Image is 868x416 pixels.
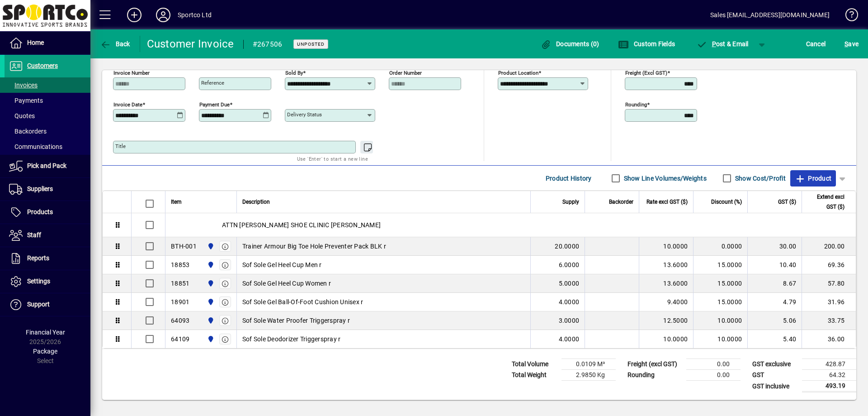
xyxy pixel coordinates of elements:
td: GST exclusive [748,359,802,370]
span: Backorders [9,128,47,135]
span: Sportco Ltd Warehouse [205,334,215,344]
span: Unposted [297,41,325,47]
mat-label: Payment due [199,101,230,108]
span: Sportco Ltd Warehouse [205,297,215,307]
button: Cancel [804,36,828,52]
a: Suppliers [5,178,90,201]
td: Total Volume [507,359,561,370]
div: #267506 [253,37,283,52]
td: 8.67 [747,274,802,293]
td: 4.79 [747,293,802,311]
td: 64.32 [802,370,856,381]
span: Payments [9,97,43,104]
label: Show Line Volumes/Weights [622,174,707,183]
span: S [844,40,848,48]
td: 15.0000 [693,256,747,274]
span: Rate excl GST ($) [646,197,688,207]
td: 493.19 [802,381,856,392]
td: Total Weight [507,370,561,381]
div: 18901 [171,297,189,306]
div: 10.0000 [645,335,688,344]
td: 5.06 [747,311,802,330]
button: Custom Fields [616,36,677,52]
span: 20.0000 [555,242,579,251]
div: Sales [EMAIL_ADDRESS][DOMAIN_NAME] [710,8,830,22]
span: ost & Email [696,40,749,48]
span: 4.0000 [559,335,580,344]
td: 200.00 [802,237,856,256]
span: Product [795,171,831,186]
span: Extend excl GST ($) [807,192,844,212]
span: Item [171,197,182,207]
a: Settings [5,270,90,293]
div: BTH-001 [171,242,197,251]
span: Staff [27,231,41,239]
td: 36.00 [802,330,856,348]
mat-label: Product location [498,70,538,76]
span: Reports [27,254,49,262]
td: Freight (excl GST) [623,359,686,370]
span: Settings [27,277,50,285]
mat-label: Rounding [625,101,647,108]
button: Product [790,170,836,186]
div: 18851 [171,279,189,288]
div: 64109 [171,335,189,344]
span: ave [844,37,859,51]
div: ATTN [PERSON_NAME] SHOE CLINIC [PERSON_NAME] [165,213,856,237]
td: 31.96 [802,293,856,311]
span: Home [27,39,44,46]
button: Post & Email [692,36,753,52]
span: Invoices [9,81,38,89]
td: 15.0000 [693,274,747,293]
a: Staff [5,224,90,247]
mat-label: Freight (excl GST) [625,70,667,76]
span: Description [242,197,270,207]
span: Discount (%) [711,197,742,207]
td: 57.80 [802,274,856,293]
td: 2.9850 Kg [561,370,616,381]
td: 15.0000 [693,293,747,311]
a: Support [5,293,90,316]
div: Sportco Ltd [178,8,212,22]
span: Support [27,301,50,308]
label: Show Cost/Profit [733,174,786,183]
span: Customers [27,62,58,69]
td: Rounding [623,370,686,381]
span: 6.0000 [559,260,580,269]
mat-label: Order number [389,70,422,76]
td: 0.00 [686,359,741,370]
td: 33.75 [802,311,856,330]
td: GST inclusive [748,381,802,392]
span: P [712,40,716,48]
div: 12.5000 [645,316,688,325]
span: Backorder [609,197,633,207]
span: Pick and Pack [27,162,66,169]
a: Products [5,201,90,224]
span: 4.0000 [559,297,580,306]
td: 69.36 [802,256,856,274]
td: 10.0000 [693,311,747,330]
button: Profile [149,7,178,23]
div: 13.6000 [645,260,688,269]
a: Quotes [5,108,90,124]
a: Payments [5,93,90,108]
a: Knowledge Base [839,2,857,31]
td: 0.0109 M³ [561,359,616,370]
td: 10.0000 [693,330,747,348]
button: Product History [542,170,595,186]
app-page-header-button: Back [90,36,140,52]
mat-label: Invoice number [113,70,150,76]
span: Supply [562,197,579,207]
span: GST ($) [778,197,796,207]
span: Sportco Ltd Warehouse [205,260,215,270]
button: Add [120,7,149,23]
span: Products [27,208,53,215]
span: Package [33,348,57,355]
span: Sof Sole Gel Ball-Of-Foot Cushion Unisex r [242,297,363,306]
td: GST [748,370,802,381]
a: Backorders [5,124,90,139]
td: 0.0000 [693,237,747,256]
td: 428.87 [802,359,856,370]
span: Suppliers [27,185,53,192]
span: Communications [9,143,62,150]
